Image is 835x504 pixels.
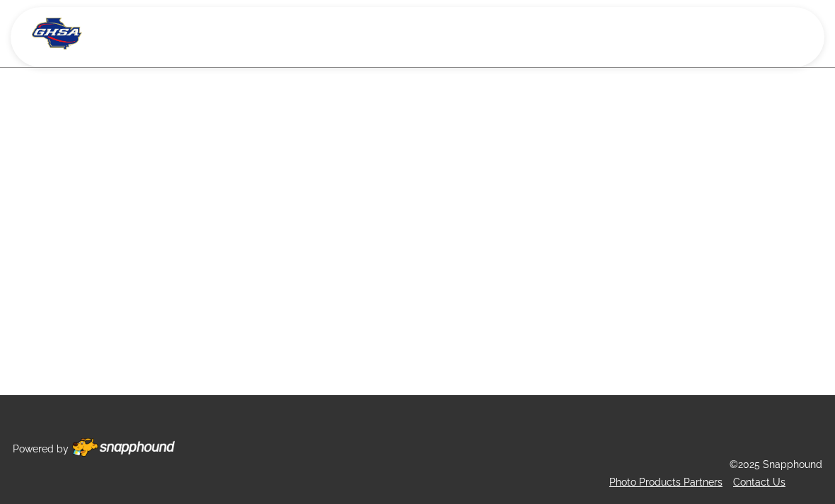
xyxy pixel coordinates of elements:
a: Photo Products Partners [609,476,722,488]
a: Contact Us [733,476,785,488]
img: Snapphound Logo [32,18,82,49]
p: Powered by [13,440,69,458]
img: Footer [72,438,175,457]
p: ©2025 Snapphound [730,456,822,474]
